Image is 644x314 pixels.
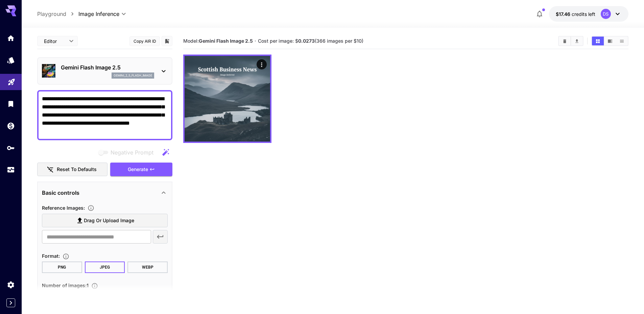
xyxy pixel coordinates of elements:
button: Clear Images [559,37,571,45]
a: Playground [37,10,66,18]
div: Playground [7,76,16,84]
p: Basic controls [42,189,79,197]
button: Add to library [164,37,170,45]
button: WEBP [127,261,168,273]
div: Actions [257,59,267,69]
button: JPEG [85,261,125,273]
button: Specify how many images to generate in a single request. Each image generation will be charged se... [89,282,101,289]
span: Format : [42,253,60,259]
b: Gemini Flash Image 2.5 [199,38,253,44]
button: Expand sidebar [6,298,15,307]
div: Usage [7,166,15,174]
button: Show images in video view [604,37,616,45]
span: Negative prompts are not compatible with the selected model. [97,148,159,156]
span: Negative Prompt [111,148,153,156]
p: Gemini Flash Image 2.5 [61,63,154,71]
button: Show images in list view [616,37,628,45]
button: Show images in grid view [592,37,604,45]
button: Download All [571,37,583,45]
div: Library [7,100,15,108]
div: Models [7,56,15,64]
span: $17.46 [556,11,572,17]
span: Editor [44,38,65,45]
button: Generate [110,163,172,176]
div: Wallet [7,122,15,130]
span: Reference Images : [42,205,85,211]
span: Generate [128,165,148,174]
button: $17.46134DS [549,6,628,22]
div: Home [7,34,15,42]
label: Drag or upload image [42,214,168,228]
img: 2Q== [185,56,270,142]
p: · [255,37,256,45]
div: Clear ImagesDownload All [558,36,583,46]
b: 0.0273 [298,38,315,44]
button: Choose the file format for the output image. [60,253,72,260]
button: Reset to defaults [37,163,108,176]
span: Drag or upload image [84,216,134,225]
div: Show images in grid viewShow images in video viewShow images in list view [591,36,628,46]
span: Number of images : 1 [42,282,89,288]
p: gemini_2_5_flash_image [114,73,152,78]
div: $17.46134 [556,11,595,18]
button: Copy AIR ID [129,36,160,46]
span: Model: [183,38,253,44]
button: PNG [42,261,82,273]
span: Image Inference [78,10,119,18]
button: Upload a reference image to guide the result. This is needed for Image-to-Image or Inpainting. Su... [85,205,97,211]
div: Basic controls [42,185,168,201]
nav: breadcrumb [37,10,78,18]
div: Settings [7,280,15,289]
span: Cost per image: $ (366 images per $10) [258,38,363,44]
div: Gemini Flash Image 2.5gemini_2_5_flash_image [42,61,168,81]
div: DS [601,9,611,19]
span: credits left [572,11,595,17]
div: API Keys [7,144,15,152]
